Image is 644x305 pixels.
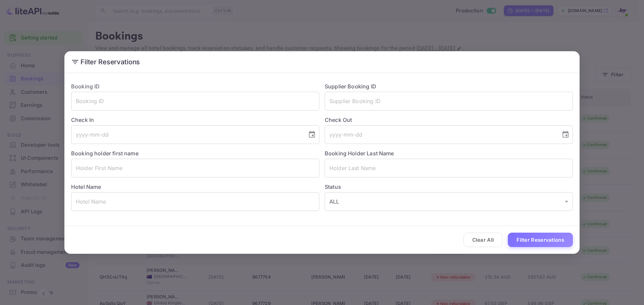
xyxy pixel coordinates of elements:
[325,150,394,157] label: Booking Holder Last Name
[71,183,101,190] label: Hotel Name
[325,83,376,90] label: Supplier Booking ID
[325,92,573,110] input: Supplier Booking ID
[325,159,573,177] input: Holder Last Name
[305,128,319,141] button: Choose date
[508,233,573,247] button: Filter Reservations
[64,51,580,73] h2: Filter Reservations
[71,150,139,157] label: Booking holder first name
[71,92,319,110] input: Booking ID
[464,233,503,247] button: Clear All
[325,125,556,144] input: yyyy-mm-dd
[71,159,319,177] input: Holder First Name
[325,192,573,211] div: ALL
[71,116,319,124] label: Check In
[71,83,100,90] label: Booking ID
[559,128,572,141] button: Choose date
[325,183,573,191] label: Status
[325,116,573,124] label: Check Out
[71,192,319,211] input: Hotel Name
[71,125,303,144] input: yyyy-mm-dd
